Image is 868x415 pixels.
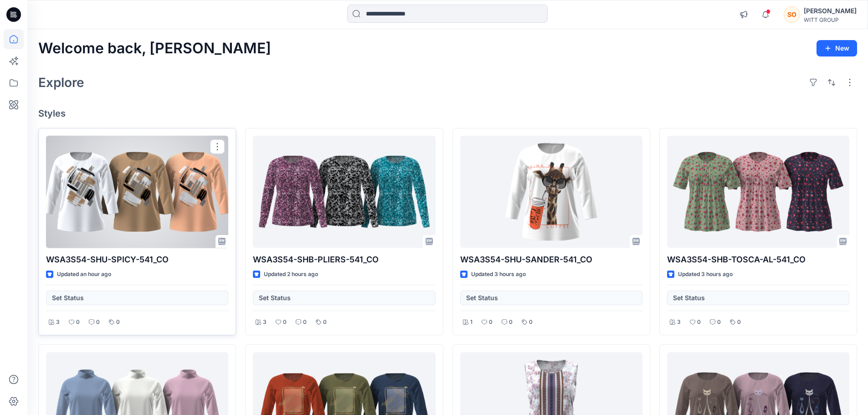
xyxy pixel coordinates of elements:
[253,136,435,248] a: WSA3S54-SHB-PLIERS-541_CO
[460,136,642,248] a: WSA3S54-SHU-SANDER-541_CO
[96,318,100,327] p: 0
[303,318,307,327] p: 0
[678,270,733,279] p: Updated 3 hours ago
[667,253,849,266] p: WSA3S54-SHB-TOSCA-AL-541_CO
[38,75,84,90] h2: Explore
[460,253,642,266] p: WSA3S54-SHU-SANDER-541_CO
[804,5,857,16] div: [PERSON_NAME]
[717,318,721,327] p: 0
[471,270,526,279] p: Updated 3 hours ago
[737,318,741,327] p: 0
[46,253,228,266] p: WSA3S54-SHU-SPICY-541_CO
[76,318,80,327] p: 0
[263,318,267,327] p: 3
[697,318,701,327] p: 0
[46,136,228,248] a: WSA3S54-SHU-SPICY-541_CO
[470,318,473,327] p: 1
[509,318,513,327] p: 0
[38,108,857,119] h4: Styles
[667,136,849,248] a: WSA3S54-SHB-TOSCA-AL-541_CO
[804,16,857,23] div: WITT GROUP
[784,6,800,23] div: SO
[57,270,111,279] p: Updated an hour ago
[529,318,533,327] p: 0
[489,318,493,327] p: 0
[264,270,318,279] p: Updated 2 hours ago
[253,253,435,266] p: WSA3S54-SHB-PLIERS-541_CO
[56,318,60,327] p: 3
[283,318,287,327] p: 0
[677,318,681,327] p: 3
[116,318,120,327] p: 0
[323,318,327,327] p: 0
[38,40,271,57] h2: Welcome back, [PERSON_NAME]
[817,40,857,56] button: New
